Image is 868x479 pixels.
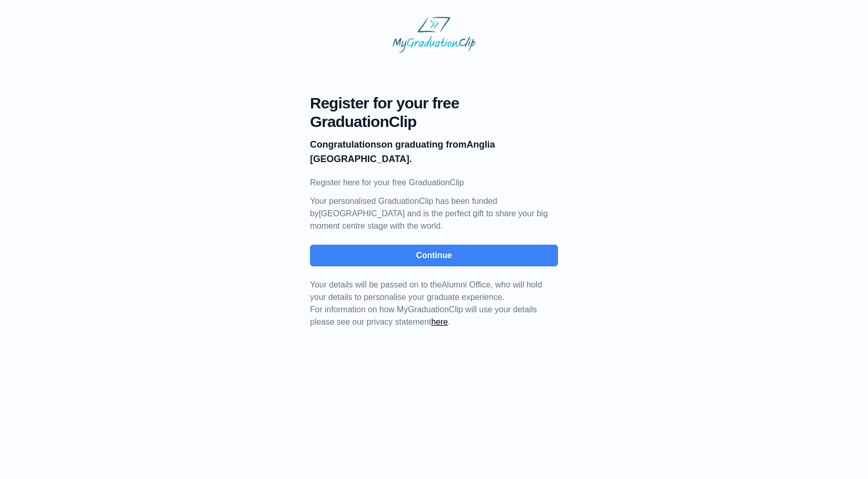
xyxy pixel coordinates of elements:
[310,177,558,189] p: Register here for your free GraduationClip
[310,137,558,166] p: on graduating from Anglia [GEOGRAPHIC_DATA].
[310,94,558,113] span: Register for your free
[310,280,542,301] span: Your details will be passed on to the , who will hold your details to personalise your graduate e...
[431,317,448,326] a: here
[310,195,558,232] p: Your personalised GraduationClip has been funded by [GEOGRAPHIC_DATA] and is the perfect gift to ...
[393,17,475,53] img: MyGraduationClip
[310,280,542,326] span: For information on how MyGraduationClip will use your details please see our privacy statement .
[442,280,491,289] span: Alumni Office
[310,245,558,266] button: Continue
[310,113,558,131] span: GraduationClip
[310,139,381,150] b: Congratulations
